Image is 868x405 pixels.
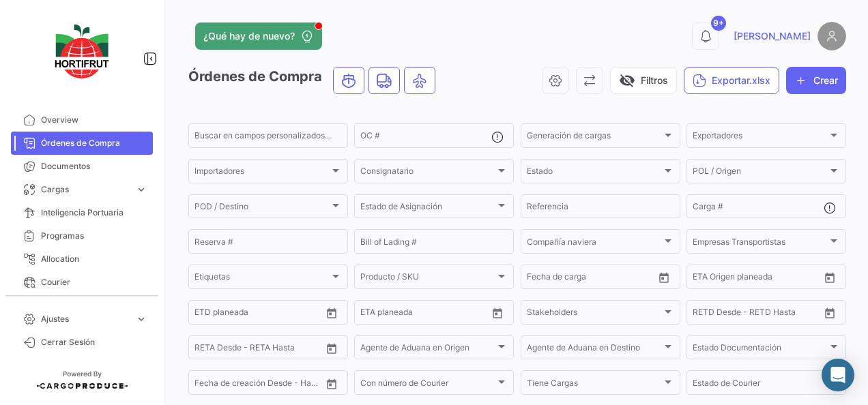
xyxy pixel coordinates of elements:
[818,22,846,50] img: placeholder-user.png
[11,155,153,178] a: Documentos
[693,310,694,319] input: Desde
[527,239,662,248] span: Compañía naviera
[41,207,147,219] span: Inteligencia Portuaria
[321,303,342,323] button: Open calendar
[41,114,147,126] span: Overview
[194,310,196,319] input: Desde
[194,204,330,213] span: POD / Destino
[194,168,330,178] span: Importadores
[360,345,495,355] span: Agente de Aduana en Origen
[203,29,295,43] span: ¿Qué hay de nuevo?
[360,204,495,213] span: Estado de Asignación
[334,67,364,93] button: Ocean
[734,29,811,43] span: [PERSON_NAME]
[41,276,147,288] span: Courier
[205,345,266,355] input: Hasta
[527,380,662,390] span: Tiene Cargas
[820,267,840,288] button: Open calendar
[195,22,322,50] button: ¿Qué hay de nuevo?
[704,310,764,319] input: Hasta
[360,310,362,319] input: Desde
[41,230,147,242] span: Programas
[41,160,147,172] span: Documentos
[487,303,508,323] button: Open calendar
[41,183,130,196] span: Cargas
[786,67,846,94] button: Crear
[527,310,662,319] span: Stakeholders
[188,67,439,94] h3: Órdenes de Compra
[704,274,764,284] input: Hasta
[205,310,266,319] input: Hasta
[371,310,432,319] input: Hasta
[360,380,495,390] span: Con número de Courier
[194,345,196,355] input: Desde
[360,168,495,178] span: Consignatario
[684,67,779,94] button: Exportar.xlsx
[693,274,694,284] input: Desde
[41,253,147,265] span: Allocation
[11,132,153,155] a: Órdenes de Compra
[693,168,828,178] span: POL / Origen
[527,133,662,142] span: Generación de cargas
[321,374,342,394] button: Open calendar
[41,313,130,325] span: Ajustes
[11,247,153,271] a: Allocation
[619,72,635,89] span: visibility_off
[693,239,828,248] span: Empresas Transportistas
[610,67,677,94] button: visibility_offFiltros
[369,67,399,93] button: Land
[194,380,196,390] input: Desde
[820,303,840,323] button: Open calendar
[205,380,266,390] input: Hasta
[693,133,828,142] span: Exportadores
[693,345,828,355] span: Estado Documentación
[654,267,674,288] button: Open calendar
[135,313,147,325] span: expand_more
[321,338,342,359] button: Open calendar
[527,274,528,284] input: Desde
[822,359,854,391] div: Abrir Intercom Messenger
[405,67,435,93] button: Air
[48,16,116,87] img: logo-hortifrut.svg
[41,137,147,149] span: Órdenes de Compra
[693,380,828,390] span: Estado de Courier
[194,274,330,284] span: Etiquetas
[11,271,153,294] a: Courier
[41,336,147,348] span: Cerrar Sesión
[538,274,598,284] input: Hasta
[360,274,495,284] span: Producto / SKU
[11,224,153,247] a: Programas
[11,201,153,224] a: Inteligencia Portuaria
[527,345,662,355] span: Agente de Aduana en Destino
[135,183,147,196] span: expand_more
[11,108,153,132] a: Overview
[527,168,662,178] span: Estado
